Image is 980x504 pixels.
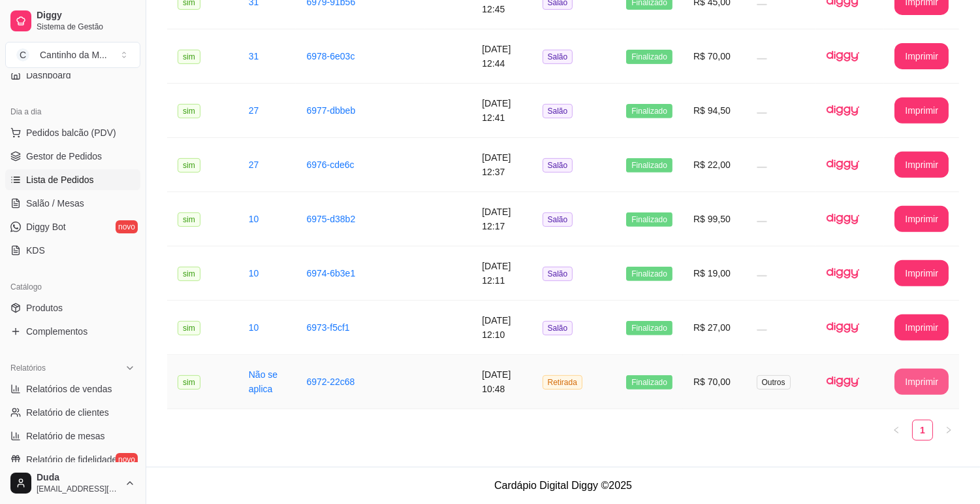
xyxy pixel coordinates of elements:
[894,260,949,286] button: Imprimir
[26,126,116,139] span: Pedidos balcão (PDV)
[893,426,900,434] span: left
[5,169,140,190] a: Lista de Pedidos
[26,244,45,257] span: KDS
[471,29,531,84] td: [DATE] 12:44
[10,363,46,373] span: Relatórios
[5,402,140,423] a: Relatório de clientes
[178,267,200,281] span: sim
[683,355,746,409] td: R$ 70,00
[894,97,949,124] button: Imprimir
[306,160,354,170] a: 6976-cde6c
[249,160,259,170] a: 27
[306,51,355,61] a: 6978-6e03c
[306,322,349,333] a: 6973-f5cf1
[37,10,135,22] span: Diggy
[178,158,200,173] span: sim
[5,297,140,318] a: Produtos
[5,467,140,499] button: Duda[EMAIL_ADDRESS][DOMAIN_NAME]
[683,29,746,84] td: R$ 70,00
[178,375,200,390] span: sim
[471,138,531,192] td: [DATE] 12:37
[5,277,140,297] div: Catálogo
[26,406,109,419] span: Relatório de clientes
[5,216,140,237] a: Diggy Botnovo
[5,193,140,214] a: Salão / Mesas
[26,69,71,82] span: Dashboard
[26,197,84,210] span: Salão / Mesas
[5,65,140,86] a: Dashboard
[938,420,959,441] button: right
[683,84,746,138] td: R$ 94,50
[37,472,119,484] span: Duda
[683,192,746,246] td: R$ 99,50
[5,5,140,37] a: DiggySistema de Gestão
[249,51,259,61] a: 31
[683,301,746,355] td: R$ 27,00
[827,203,859,235] img: diggy
[178,212,200,227] span: sim
[5,122,140,143] button: Pedidos balcão (PDV)
[5,378,140,399] a: Relatórios de vendas
[894,43,949,69] button: Imprimir
[40,48,107,61] div: Cantinho da M ...
[26,173,94,186] span: Lista de Pedidos
[26,453,117,466] span: Relatório de fidelidade
[471,246,531,301] td: [DATE] 12:11
[543,375,582,390] span: Retirada
[912,420,933,441] li: 1
[249,268,259,278] a: 10
[626,375,672,390] span: Finalizado
[626,104,672,118] span: Finalizado
[626,158,672,173] span: Finalizado
[26,382,112,395] span: Relatórios de vendas
[886,420,907,441] li: Previous Page
[249,105,259,116] a: 27
[26,150,102,163] span: Gestor de Pedidos
[306,377,355,387] a: 6972-22c68
[306,268,355,278] a: 6974-6b3e1
[249,322,259,333] a: 10
[5,240,140,261] a: KDS
[5,321,140,342] a: Complementos
[306,214,355,224] a: 6975-d38b2
[683,246,746,301] td: R$ 19,00
[894,369,949,395] button: Imprimir
[5,42,140,68] button: Select a team
[827,148,859,181] img: diggy
[945,426,953,434] span: right
[757,375,791,390] span: Outros
[683,138,746,192] td: R$ 22,00
[249,369,277,394] a: Não se aplica
[827,311,859,344] img: diggy
[543,321,573,335] span: Salão
[886,420,907,441] button: left
[5,449,140,470] a: Relatório de fidelidadenovo
[894,152,949,178] button: Imprimir
[938,420,959,441] li: Next Page
[471,301,531,355] td: [DATE] 12:10
[5,146,140,167] a: Gestor de Pedidos
[5,426,140,446] a: Relatório de mesas
[146,467,980,504] footer: Cardápio Digital Diggy © 2025
[37,22,135,32] span: Sistema de Gestão
[543,50,573,64] span: Salão
[26,429,105,443] span: Relatório de mesas
[5,101,140,122] div: Dia a dia
[626,212,672,227] span: Finalizado
[543,158,573,173] span: Salão
[471,355,531,409] td: [DATE] 10:48
[26,325,87,338] span: Complementos
[913,420,932,440] a: 1
[827,94,859,127] img: diggy
[827,365,859,398] img: diggy
[543,212,573,227] span: Salão
[26,220,66,233] span: Diggy Bot
[894,206,949,232] button: Imprimir
[37,484,119,494] span: [EMAIL_ADDRESS][DOMAIN_NAME]
[16,48,29,61] span: C
[626,321,672,335] span: Finalizado
[543,104,573,118] span: Salão
[626,267,672,281] span: Finalizado
[471,84,531,138] td: [DATE] 12:41
[249,214,259,224] a: 10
